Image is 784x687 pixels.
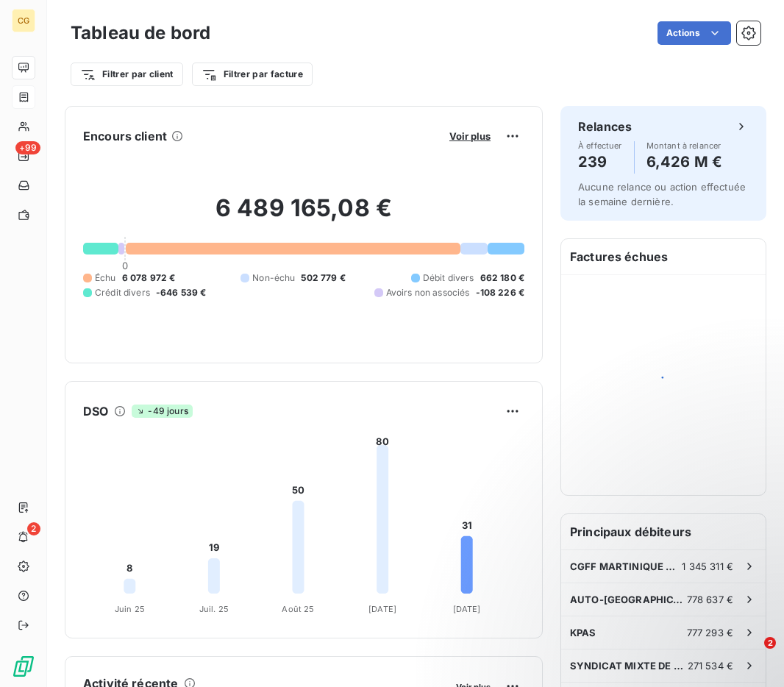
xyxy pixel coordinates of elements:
[12,9,35,32] div: CG
[156,286,207,299] span: -646 539 €
[12,655,35,678] img: Logo LeanPay
[252,271,295,285] span: Non-échu
[570,660,688,672] span: SYNDICAT MIXTE DE GESTION DE L'EAU ET DE L'ASSAINISSEMENT DE [GEOGRAPHIC_DATA]
[423,271,474,285] span: Débit divers
[122,271,176,285] span: 6 078 972 €
[453,604,481,614] tspan: [DATE]
[95,271,116,285] span: Échu
[490,544,784,647] iframe: Intercom notifications message
[561,239,766,274] h6: Factures échues
[83,193,524,238] h2: 6 489 165,08 €
[71,20,210,46] h3: Tableau de bord
[282,604,314,614] tspan: Août 25
[445,129,495,143] button: Voir plus
[764,637,776,649] span: 2
[27,522,40,535] span: 2
[449,130,491,142] span: Voir plus
[561,514,766,549] h6: Principaux débiteurs
[386,286,470,299] span: Avoirs non associés
[688,660,733,672] span: 271 534 €
[646,150,722,174] h4: 6,426 M €
[83,402,108,420] h6: DSO
[658,21,731,45] button: Actions
[199,604,229,614] tspan: Juil. 25
[71,63,183,86] button: Filtrer par client
[192,63,313,86] button: Filtrer par facture
[122,260,128,271] span: 0
[15,141,40,154] span: +99
[115,604,145,614] tspan: Juin 25
[734,637,769,672] iframe: Intercom live chat
[578,118,632,135] h6: Relances
[132,405,192,418] span: -49 jours
[95,286,150,299] span: Crédit divers
[476,286,525,299] span: -108 226 €
[578,150,622,174] h4: 239
[480,271,524,285] span: 662 180 €
[301,271,345,285] span: 502 779 €
[646,141,722,150] span: Montant à relancer
[83,127,167,145] h6: Encours client
[578,141,622,150] span: À effectuer
[578,181,746,207] span: Aucune relance ou action effectuée la semaine dernière.
[368,604,396,614] tspan: [DATE]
